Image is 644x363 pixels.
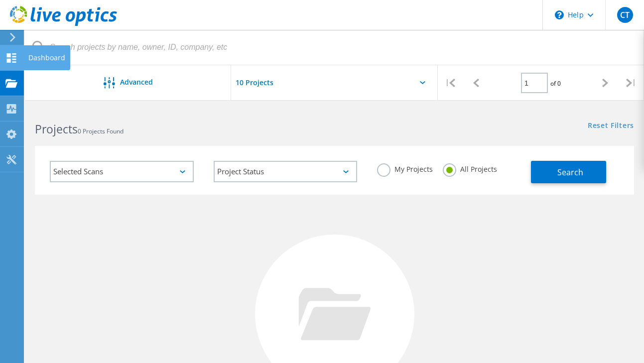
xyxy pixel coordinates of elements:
[550,79,561,88] span: of 0
[377,163,433,173] label: My Projects
[620,11,630,19] span: CT
[120,79,153,86] span: Advanced
[214,161,358,182] div: Project Status
[50,161,194,182] div: Selected Scans
[438,65,464,101] div: |
[10,21,117,28] a: Live Optics Dashboard
[588,122,634,130] a: Reset Filters
[531,161,606,183] button: Search
[35,121,78,137] b: Projects
[555,10,564,19] svg: \n
[28,54,65,61] div: Dashboard
[557,167,583,178] span: Search
[618,65,644,101] div: |
[78,127,124,135] span: 0 Projects Found
[443,163,497,173] label: All Projects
